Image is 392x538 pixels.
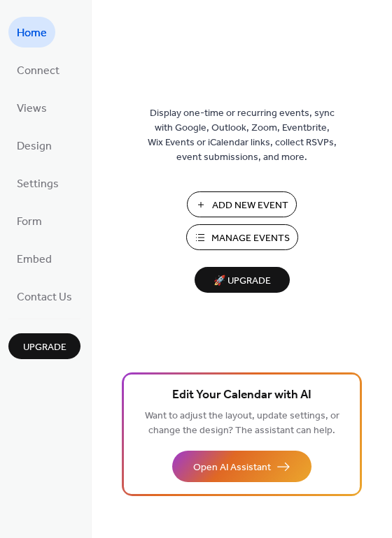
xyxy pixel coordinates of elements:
a: Views [8,92,55,123]
span: Display one-time or recurring events, sync with Google, Outlook, Zoom, Eventbrite, Wix Events or ... [148,106,337,165]
a: Embed [8,243,60,274]
button: Upgrade [8,333,80,359]
span: Embed [17,249,52,271]
a: Form [8,205,50,236]
span: Home [17,22,47,45]
span: Upgrade [23,340,66,355]
button: Open AI Assistant [172,451,311,482]
button: Add New Event [187,191,297,217]
span: Manage Events [211,231,290,246]
span: Connect [17,60,59,82]
button: 🚀 Upgrade [195,267,290,293]
span: 🚀 Upgrade [203,272,281,291]
span: Contact Us [17,286,72,309]
a: Settings [8,168,67,198]
span: Views [17,98,47,120]
span: Want to adjust the layout, update settings, or change the design? The assistant can help. [145,407,339,440]
span: Form [17,211,42,233]
span: Settings [17,173,59,196]
span: Design [17,136,52,158]
span: Open AI Assistant [193,460,271,475]
span: Add New Event [212,198,288,213]
a: Contact Us [8,281,80,312]
button: Manage Events [186,224,298,250]
a: Connect [8,54,68,85]
a: Design [8,130,60,161]
a: Home [8,17,55,48]
span: Edit Your Calendar with AI [172,386,311,405]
